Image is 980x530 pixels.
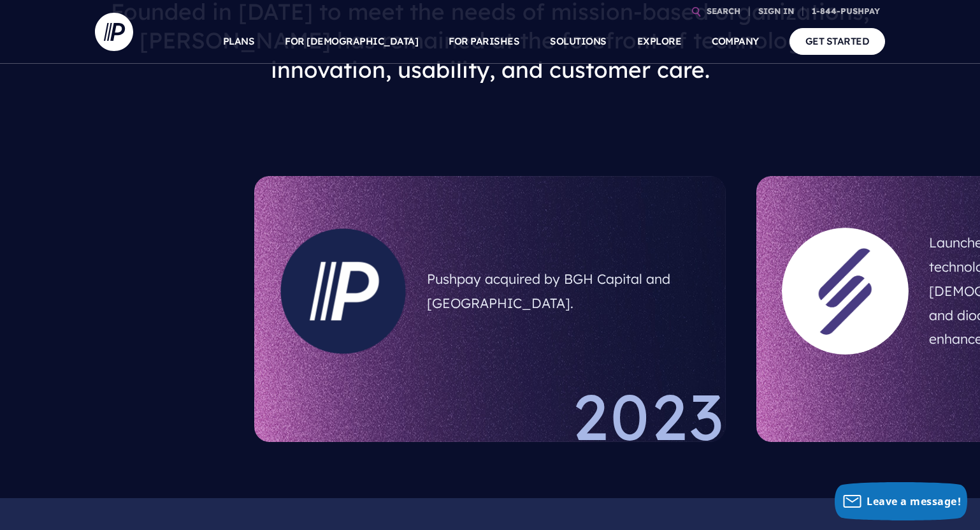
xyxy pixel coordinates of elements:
a: PLANS [223,19,255,64]
a: EXPLORE [637,19,682,64]
h5: Pushpay acquired by BGH Capital and [GEOGRAPHIC_DATA]. [427,262,700,321]
a: FOR PARISHES [449,19,519,64]
a: FOR [DEMOGRAPHIC_DATA] [285,19,418,64]
div: 2023 [254,385,726,442]
span: Leave a message! [867,494,961,508]
a: COMPANY [712,19,759,64]
a: SOLUTIONS [550,19,607,64]
a: GET STARTED [789,28,886,54]
button: Leave a message! [835,482,967,520]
